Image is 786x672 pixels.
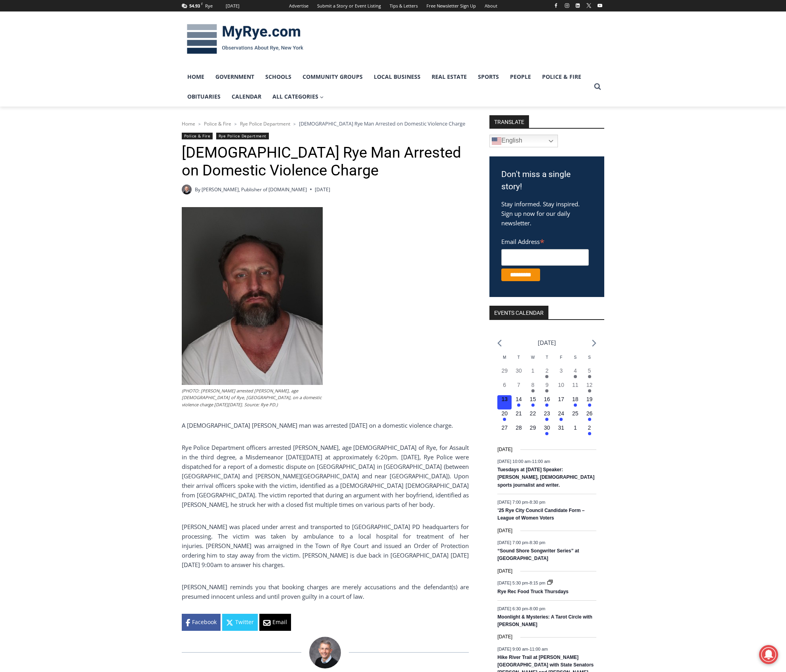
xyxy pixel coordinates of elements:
time: 24 [558,410,564,417]
a: Tuesdays at [DATE] Speaker: [PERSON_NAME], [DEMOGRAPHIC_DATA] sports journalist and writer. [497,467,594,489]
span: > [234,121,237,127]
a: Sports [472,67,504,87]
span: 8:30 pm [529,540,545,545]
a: Police & Fire [204,120,231,127]
a: All Categories [267,87,329,107]
button: 5 Has events [582,367,597,381]
time: 29 [530,425,536,431]
button: 13 [497,395,512,409]
time: 4 [574,367,577,374]
time: - [497,606,545,611]
a: English [489,135,558,147]
time: 22 [530,410,536,417]
a: Facebook [182,614,221,630]
time: 28 [516,425,522,431]
a: Rye Police Department [240,120,290,127]
button: 3 [554,367,568,381]
a: Twitter [222,614,258,630]
time: [DATE] [497,567,512,575]
time: - [497,581,546,585]
time: - [497,540,545,545]
time: 8 [531,382,535,388]
button: 6 [497,381,512,395]
button: 2 Has events [540,367,554,381]
span: F [201,2,203,6]
time: 2 [545,367,548,374]
time: [DATE] [497,633,512,641]
em: Has events [560,418,563,421]
em: Has events [517,404,520,407]
button: 14 Has events [512,395,526,409]
button: 17 [554,395,568,409]
h3: Don't miss a single story! [501,168,592,193]
button: 1 [526,367,540,381]
button: 8 Has events [526,381,540,395]
em: Has events [503,418,506,421]
button: 25 [568,409,582,424]
a: Government [210,67,260,87]
span: [DATE] 7:00 pm [497,540,528,545]
em: Has events [545,389,548,392]
span: 8:15 pm [529,581,545,585]
div: Friday [554,354,568,367]
em: Has events [545,375,548,378]
button: 12 Has events [582,381,597,395]
button: 26 Has events [582,409,597,424]
strong: TRANSLATE [489,115,529,128]
time: 30 [516,367,522,374]
div: Tuesday [512,354,526,367]
p: [PERSON_NAME] was placed under arrest and transported to [GEOGRAPHIC_DATA] PD headquarters for pr... [182,522,469,569]
nav: Breadcrumbs [182,120,469,128]
a: Calendar [226,87,267,107]
a: People [504,67,537,87]
a: Next month [592,339,596,347]
time: [DATE] [497,527,512,535]
div: Thursday [540,354,554,367]
button: 7 [512,381,526,395]
a: Real Estate [426,67,472,87]
a: Previous month [497,339,502,347]
button: View Search Form [590,80,605,94]
span: > [198,121,201,127]
time: 19 [586,396,593,402]
time: 7 [517,382,520,388]
figcaption: (PHOTO: [PERSON_NAME] arrested [PERSON_NAME], age [DEMOGRAPHIC_DATA] of Rye, [GEOGRAPHIC_DATA], o... [182,387,323,408]
time: 29 [501,367,508,374]
span: 11:00 am [529,646,548,651]
button: 19 Has events [582,395,597,409]
time: [DATE] [315,186,330,193]
time: 27 [501,425,508,431]
a: Email [259,614,291,630]
em: Has events [545,404,548,407]
button: 10 [554,381,568,395]
span: S [588,355,591,360]
a: Police & Fire [182,133,213,139]
span: All Categories [272,92,324,101]
time: 10 [558,382,564,388]
button: 2 Has events [582,424,597,438]
span: [DATE] 9:00 am [497,646,528,651]
span: W [531,355,535,360]
button: 16 Has events [540,395,554,409]
time: 14 [516,396,522,402]
p: A [DEMOGRAPHIC_DATA] [PERSON_NAME] man was arrested [DATE] on a domestic violence charge. [182,421,469,430]
div: Sunday [582,354,597,367]
time: 13 [501,396,508,402]
button: 4 Has events [568,367,582,381]
time: 11 [572,382,579,388]
time: 25 [572,410,579,417]
button: 27 [497,424,512,438]
time: [DATE] [497,446,512,453]
a: Moonlight & Mysteries: A Tarot Circle with [PERSON_NAME] [497,614,592,628]
button: 30 [512,367,526,381]
p: Stay informed. Stay inspired. Sign up now for our daily newsletter. [501,199,592,228]
div: Monday [497,354,512,367]
img: (PHOTO: Rye PD arrested Michael P. O’Connell, age 42 of Rye, NY, on a domestic violence charge on... [182,207,323,385]
a: ’25 Rye City Council Candidate Form – League of Women Voters [497,508,584,522]
span: [DEMOGRAPHIC_DATA] Rye Man Arrested on Domestic Violence Charge [299,120,465,127]
time: 2 [588,425,591,431]
time: - [497,500,545,504]
time: - [497,459,550,464]
span: 11:00 am [532,459,550,464]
